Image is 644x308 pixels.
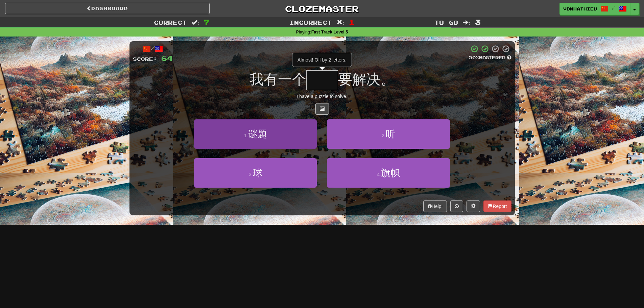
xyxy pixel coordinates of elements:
[559,3,630,15] a: vonhathieu /
[249,71,306,87] span: 我有一个
[297,57,347,63] span: Almost! Off by 2 letters.
[483,200,511,212] button: Report
[469,55,511,61] div: Mastered
[133,56,157,62] span: Score:
[386,129,395,139] span: 听
[220,3,424,15] a: Clozemaster
[463,20,470,25] span: :
[194,158,317,188] button: 3.球
[381,168,400,178] span: 旗帜
[248,129,267,139] span: 谜题
[469,55,479,60] span: 50 %
[194,119,317,149] button: 1.谜题
[434,19,458,26] span: To go
[5,3,210,14] a: Dashboard
[563,6,597,12] span: vonhathieu
[327,119,450,149] button: 2.听
[253,168,262,178] span: 球
[450,200,463,212] button: Round history (alt+y)
[382,133,386,138] small: 2 .
[289,19,332,26] span: Incorrect
[423,200,447,212] button: Help!
[244,133,248,138] small: 1 .
[133,93,511,100] div: I have a puzzle to solve.
[327,158,450,188] button: 4.旗帜
[377,172,381,177] small: 4 .
[475,18,481,26] span: 3
[349,18,355,26] span: 1
[192,20,199,25] span: :
[337,20,344,25] span: :
[338,71,395,87] span: 要解决。
[311,30,348,34] strong: Fast Track Level 5
[161,54,173,62] span: 64
[612,5,615,10] span: /
[154,19,187,26] span: Correct
[249,172,253,177] small: 3 .
[204,18,210,26] span: 7
[133,45,173,53] div: /
[315,103,329,115] button: Show image (alt+x)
